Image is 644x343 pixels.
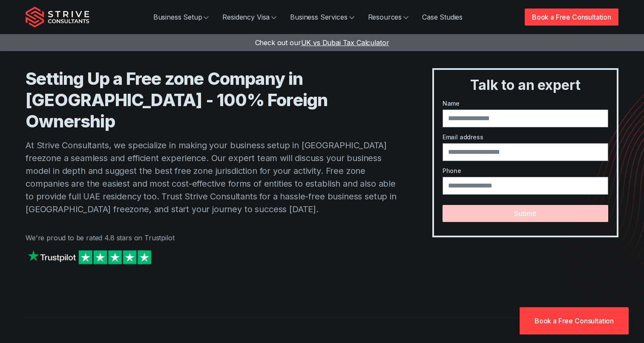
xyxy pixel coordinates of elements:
a: Resources [361,9,416,26]
a: Business Services [283,9,361,26]
span: UK vs Dubai Tax Calculator [301,38,389,47]
p: At Strive Consultants, we specialize in making your business setup in [GEOGRAPHIC_DATA] freezone ... [26,139,398,216]
a: Check out ourUK vs Dubai Tax Calculator [255,38,389,47]
a: Residency Visa [216,9,283,26]
a: Book a Free Consultation [525,9,618,26]
a: Case Studies [415,9,469,26]
label: Phone [443,166,608,175]
h1: Setting Up a Free zone Company in [GEOGRAPHIC_DATA] - 100% Foreign Ownership [26,68,398,132]
button: Submit [443,205,608,222]
a: Book a Free Consultation [520,307,629,334]
p: We're proud to be rated 4.8 stars on Trustpilot [26,233,398,243]
img: Strive Consultants [26,6,89,28]
img: Strive on Trustpilot [26,248,153,266]
h3: Talk to an expert [437,77,613,94]
a: Business Setup [147,9,216,26]
label: Name [443,99,608,108]
label: Email address [443,133,608,141]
